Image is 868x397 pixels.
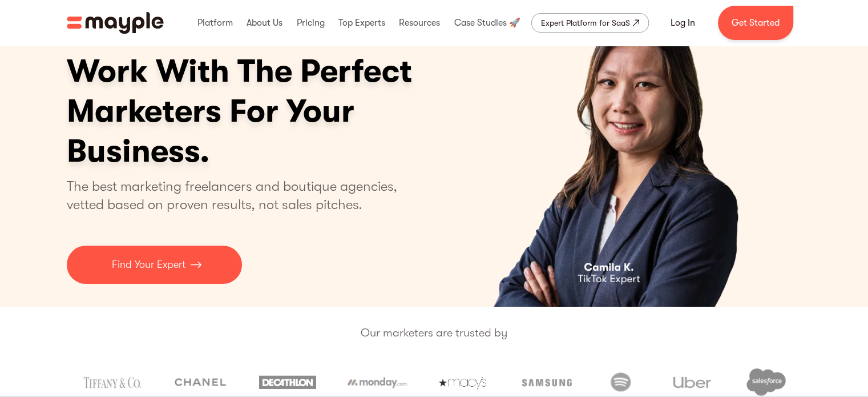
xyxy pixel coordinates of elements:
[396,5,443,41] div: Resources
[195,5,236,41] div: Platform
[718,6,793,40] a: Get Started
[67,12,164,34] a: home
[67,12,164,34] img: Mayple logo
[541,16,630,30] div: Expert Platform for SaaS
[67,246,242,284] a: Find Your Expert
[112,257,185,272] p: Find Your Expert
[531,13,649,33] a: Expert Platform for SaaS
[336,5,388,41] div: Top Experts
[293,5,327,41] div: Pricing
[67,51,500,171] h1: Work With The Perfect Marketers For Your Business.
[244,5,285,41] div: About Us
[657,9,709,37] a: Log In
[67,177,411,214] p: The best marketing freelancers and boutique agencies, vetted based on proven results, not sales p...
